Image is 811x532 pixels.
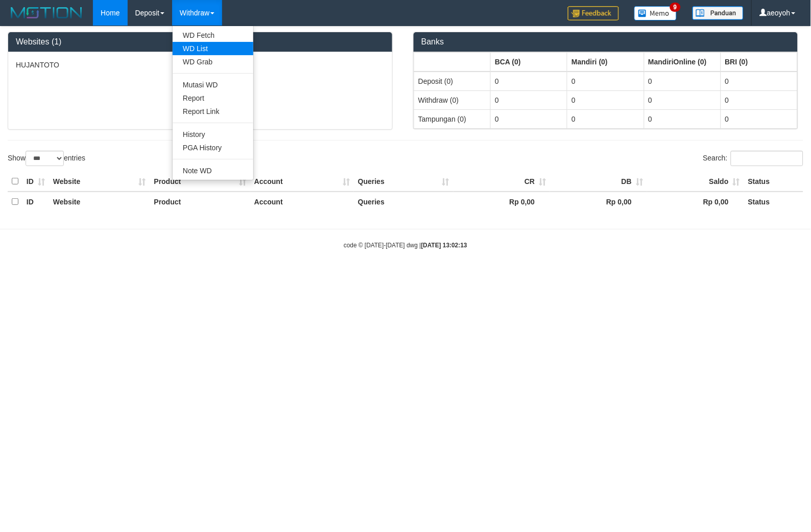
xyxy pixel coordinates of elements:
[703,151,803,166] label: Search:
[250,172,354,192] th: Account
[568,6,619,20] img: Feedback.jpg
[150,192,250,212] th: Product
[16,37,385,47] h3: Websites (1)
[26,151,64,166] select: Showentries
[550,172,647,192] th: DB
[634,6,677,20] img: Button%20Memo.svg
[414,72,491,91] td: Deposit (0)
[354,172,454,192] th: Queries
[491,109,567,128] td: 0
[173,141,253,154] a: PGA History
[354,192,454,212] th: Queries
[173,55,253,68] a: WD Grab
[644,72,721,91] td: 0
[8,5,85,20] img: MOTION_logo.png
[644,90,721,109] td: 0
[8,151,85,166] label: Show entries
[567,52,644,72] th: Group: activate to sort column ascending
[150,172,250,192] th: Product
[491,90,567,109] td: 0
[721,90,797,109] td: 0
[173,128,253,141] a: History
[721,52,797,72] th: Group: activate to sort column ascending
[454,192,551,212] th: Rp 0,00
[644,52,721,72] th: Group: activate to sort column ascending
[173,91,253,105] a: Report
[550,192,647,212] th: Rp 0,00
[567,109,644,128] td: 0
[454,172,551,192] th: CR
[49,172,150,192] th: Website
[173,105,253,118] a: Report Link
[173,78,253,91] a: Mutasi WD
[647,172,744,192] th: Saldo
[567,72,644,91] td: 0
[250,192,354,212] th: Account
[173,29,253,42] a: WD Fetch
[414,109,491,128] td: Tampungan (0)
[491,72,567,91] td: 0
[721,72,797,91] td: 0
[22,192,49,212] th: ID
[22,172,49,192] th: ID
[421,242,467,249] strong: [DATE] 13:02:13
[421,37,790,47] h3: Banks
[693,6,744,20] img: panduan.png
[744,192,803,212] th: Status
[344,242,467,249] small: code © [DATE]-[DATE] dwg |
[644,109,721,128] td: 0
[173,164,253,177] a: Note WD
[721,109,797,128] td: 0
[414,52,491,72] th: Group: activate to sort column ascending
[731,151,803,166] input: Search:
[647,192,744,212] th: Rp 0,00
[491,52,567,72] th: Group: activate to sort column ascending
[173,42,253,55] a: WD List
[414,90,491,109] td: Withdraw (0)
[49,192,150,212] th: Website
[744,172,803,192] th: Status
[16,60,385,70] p: HUJANTOTO
[567,90,644,109] td: 0
[670,3,681,12] span: 9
